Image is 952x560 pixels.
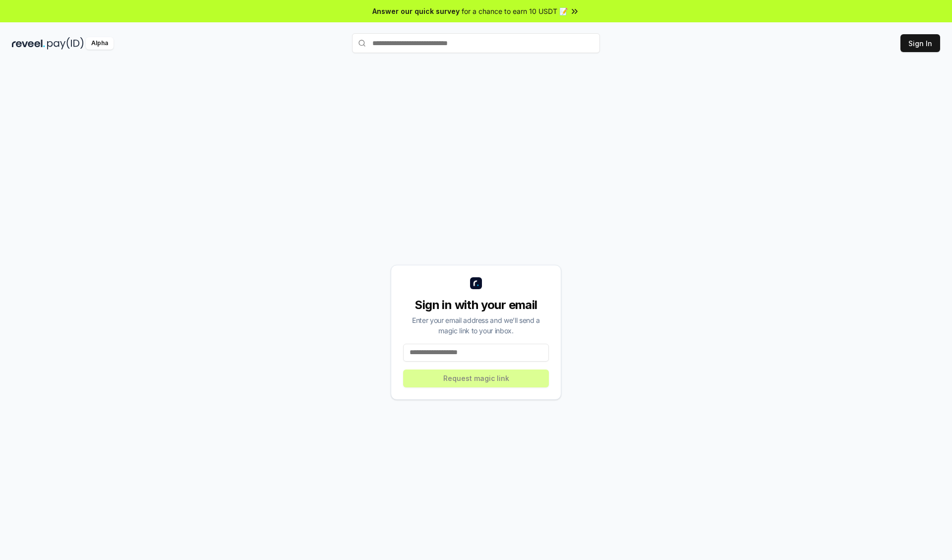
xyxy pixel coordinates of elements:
img: logo_small [470,277,482,289]
img: pay_id [47,37,84,50]
span: Answer our quick survey [372,6,460,16]
button: Sign In [900,34,940,52]
div: Enter your email address and we’ll send a magic link to your inbox. [403,315,549,336]
img: reveel_dark [12,37,45,50]
div: Sign in with your email [403,297,549,313]
span: for a chance to earn 10 USDT 📝 [462,6,568,16]
div: Alpha [86,37,114,50]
